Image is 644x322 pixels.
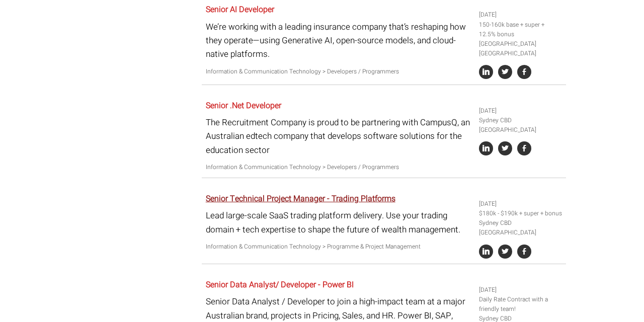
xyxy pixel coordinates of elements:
[479,209,562,218] li: $180k - $190k + super + bonus
[479,39,562,58] li: [GEOGRAPHIC_DATA] [GEOGRAPHIC_DATA]
[479,10,562,20] li: [DATE]
[206,209,471,236] p: Lead large-scale SaaS trading platform delivery. Use your trading domain + tech expertise to shap...
[206,163,471,172] p: Information & Communication Technology > Developers / Programmers
[206,116,471,157] p: The Recruitment Company is proud to be partnering with CampusQ, an Australian edtech company that...
[479,295,562,314] li: Daily Rate Contract with a friendly team!
[206,20,471,61] p: We’re working with a leading insurance company that’s reshaping how they operate—using Generative...
[479,106,562,116] li: [DATE]
[206,279,354,291] a: Senior Data Analyst/ Developer - Power BI
[479,285,562,295] li: [DATE]
[206,193,395,205] a: Senior Technical Project Manager - Trading Platforms
[479,199,562,209] li: [DATE]
[206,242,471,252] p: Information & Communication Technology > Programme & Project Management
[206,67,471,76] p: Information & Communication Technology > Developers / Programmers
[479,20,562,39] li: 150-160k base + super + 12.5% bonus
[206,4,274,16] a: Senior AI Developer
[479,116,562,135] li: Sydney CBD [GEOGRAPHIC_DATA]
[479,218,562,237] li: Sydney CBD [GEOGRAPHIC_DATA]
[206,100,281,112] a: Senior .Net Developer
